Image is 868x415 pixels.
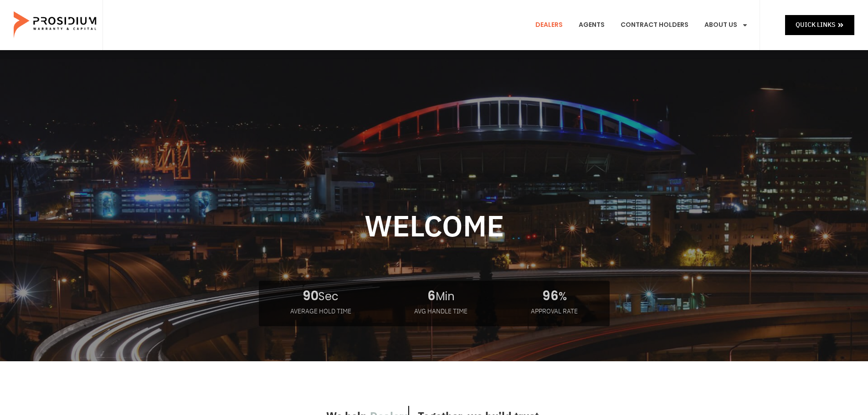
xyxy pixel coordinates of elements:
[698,8,755,42] a: About Us
[796,19,835,31] span: Quick Links
[572,8,611,42] a: Agents
[529,8,570,42] a: Dealers
[614,8,695,42] a: Contract Holders
[785,15,854,35] a: Quick Links
[529,8,755,42] nav: Menu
